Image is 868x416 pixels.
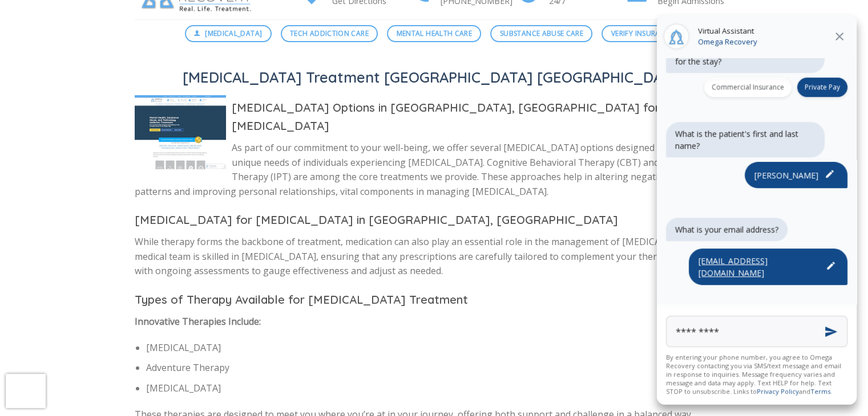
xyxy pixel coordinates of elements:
a: Verify Insurance [601,25,683,42]
a: [MEDICAL_DATA] [185,25,272,42]
span: Mental Health Care [397,28,472,39]
span: [MEDICAL_DATA] [205,28,262,39]
h3: [MEDICAL_DATA] for [MEDICAL_DATA] in [GEOGRAPHIC_DATA], [GEOGRAPHIC_DATA] [135,211,734,229]
span: Tech Addiction Care [290,28,369,39]
span: Verify Insurance [611,28,674,39]
span: Substance Abuse Care [500,28,583,39]
li: Adventure Therapy [146,361,733,376]
h3: Types of Therapy Available for [MEDICAL_DATA] Treatment [135,291,734,309]
p: While therapy forms the backbone of treatment, medication can also play an essential role in the ... [135,235,734,279]
a: Tech Addiction Care [281,25,378,42]
strong: Innovative Therapies Include: [135,315,261,328]
a: [MEDICAL_DATA] Treatment [GEOGRAPHIC_DATA] [GEOGRAPHIC_DATA] [183,68,686,86]
iframe: reCAPTCHA [6,374,46,408]
p: As part of our commitment to your well-being, we offer several [MEDICAL_DATA] options designed to... [135,141,734,199]
h3: [MEDICAL_DATA] Options in [GEOGRAPHIC_DATA], [GEOGRAPHIC_DATA] for Treating [MEDICAL_DATA] [135,99,734,135]
li: [MEDICAL_DATA] [146,381,733,396]
li: [MEDICAL_DATA] [146,341,733,356]
a: Mental Health Care [387,25,481,42]
img: Depression Treatment Austin TX [135,95,226,169]
a: Substance Abuse Care [490,25,592,42]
